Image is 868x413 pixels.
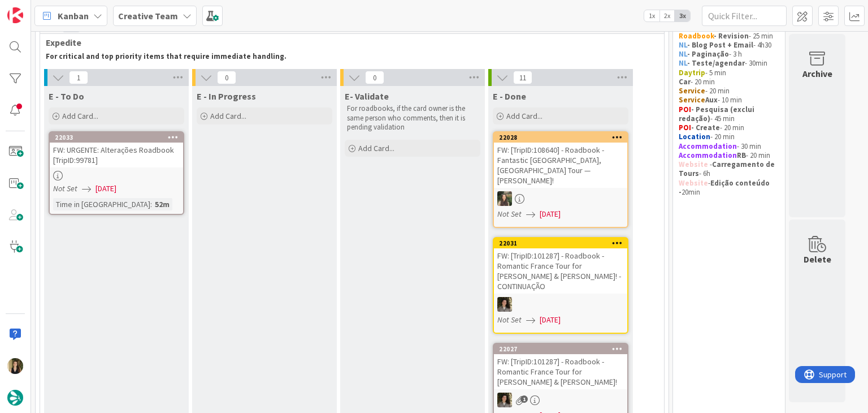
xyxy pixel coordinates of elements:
[679,96,779,105] p: - 10 min
[687,58,745,68] strong: - Teste/agendar
[58,9,89,23] span: Kanban
[494,344,627,354] div: 22027
[679,59,779,68] p: - 30min
[714,31,749,41] strong: - Revision
[152,198,172,210] div: 52m
[802,67,832,80] div: Archive
[197,91,256,102] span: E - In Progress
[737,150,746,160] strong: RB
[50,132,183,143] div: 22033
[679,68,705,78] strong: Daytrip
[679,123,691,132] strong: POI
[494,238,627,248] div: 22031
[46,51,287,61] strong: For critical and top priority items that require immediate handling.
[679,178,771,197] strong: Edição conteúdo -
[679,123,779,132] p: - 20 min
[497,191,512,206] img: IG
[644,10,659,21] span: 1x
[494,393,627,407] div: MS
[687,49,729,59] strong: - Paginação
[217,71,236,84] span: 0
[540,314,561,326] span: [DATE]
[691,123,720,132] strong: - Create
[493,91,526,102] span: E - Done
[506,111,542,121] span: Add Card...
[679,41,779,50] p: - 4h30
[494,132,627,143] div: 22028
[679,77,691,87] strong: Car
[679,87,779,96] p: - 20 min
[493,237,628,334] a: 22031FW: [TripID:101287] - Roadbook - Romantic France Tour for [PERSON_NAME] & [PERSON_NAME]! - C...
[499,134,627,141] div: 22028
[46,37,650,48] span: Expedite
[679,58,687,68] strong: NL
[705,95,718,105] strong: Aux
[679,78,779,87] p: - 20 min
[494,344,627,389] div: 22027FW: [TripID:101287] - Roadbook - Romantic France Tour for [PERSON_NAME] & [PERSON_NAME]!
[679,142,779,151] p: - 30 min
[494,248,627,294] div: FW: [TripID:101287] - Roadbook - Romantic France Tour for [PERSON_NAME] & [PERSON_NAME]! - CONTIN...
[659,10,675,21] span: 2x
[96,183,116,195] span: [DATE]
[679,178,708,188] strong: Website
[679,132,710,141] strong: Location
[687,40,753,50] strong: - Blog Post + Email
[62,111,98,121] span: Add Card...
[494,132,627,188] div: 22028FW: [TripID:108640] - Roadbook - Fantastic [GEOGRAPHIC_DATA], [GEOGRAPHIC_DATA] Tour — [PERS...
[499,345,627,353] div: 22027
[497,393,512,407] img: MS
[497,315,522,325] i: Not Set
[679,86,705,96] strong: Service
[679,32,779,41] p: - 25 min
[494,354,627,389] div: FW: [TripID:101287] - Roadbook - Romantic France Tour for [PERSON_NAME] & [PERSON_NAME]!
[118,10,178,21] b: Creative Team
[513,71,532,84] span: 11
[679,105,691,114] strong: POI
[679,68,779,78] p: - 5 min
[679,49,687,59] strong: NL
[49,131,184,215] a: 22033FW: URGENTE: Alterações Roadbook [TripID:99781]Not Set[DATE]Time in [GEOGRAPHIC_DATA]:52m
[679,31,714,41] strong: Roadbook
[804,252,831,266] div: Delete
[493,131,628,228] a: 22028FW: [TripID:108640] - Roadbook - Fantastic [GEOGRAPHIC_DATA], [GEOGRAPHIC_DATA] Tour — [PERS...
[679,95,705,105] strong: Service
[24,2,51,15] span: Support
[347,104,478,132] p: For roadbooks, if the card owner is the same person who comments, then it is pending validation
[679,50,779,59] p: - 3 h
[53,183,77,193] i: Not Set
[679,105,779,124] p: - 45 min
[49,91,84,102] span: E - To Do
[53,198,150,210] div: Time in [GEOGRAPHIC_DATA]
[150,198,152,210] span: :
[345,91,389,102] span: E- Validate
[679,160,708,169] strong: Website
[7,390,23,406] img: avatar
[679,141,737,151] strong: Accommodation
[675,10,690,21] span: 3x
[497,209,522,219] i: Not Set
[494,191,627,206] div: IG
[499,239,627,247] div: 22031
[7,7,23,23] img: Visit kanbanzone.com
[210,111,246,121] span: Add Card...
[679,160,779,179] p: - - 6h
[540,208,561,220] span: [DATE]
[679,179,779,197] p: - 20min
[494,143,627,188] div: FW: [TripID:108640] - Roadbook - Fantastic [GEOGRAPHIC_DATA], [GEOGRAPHIC_DATA] Tour — [PERSON_NA...
[702,6,787,26] input: Quick Filter...
[55,134,183,141] div: 22033
[679,160,776,178] strong: Carregamento de Tours
[50,143,183,167] div: FW: URGENTE: Alterações Roadbook [TripID:99781]
[679,151,779,160] p: - 20 min
[494,297,627,312] div: MS
[679,40,687,50] strong: NL
[497,297,512,312] img: MS
[365,71,384,84] span: 0
[7,358,23,374] img: SP
[679,150,737,160] strong: Accommodation
[358,143,394,153] span: Add Card...
[520,395,528,403] span: 1
[494,238,627,294] div: 22031FW: [TripID:101287] - Roadbook - Romantic France Tour for [PERSON_NAME] & [PERSON_NAME]! - C...
[69,71,88,84] span: 1
[679,132,779,141] p: - 20 min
